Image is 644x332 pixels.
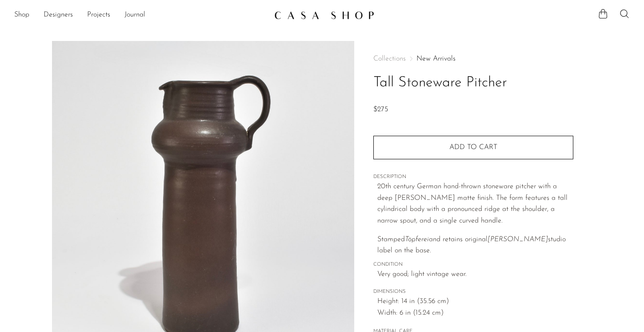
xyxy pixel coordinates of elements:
a: Designers [44,9,73,21]
span: Collections [373,55,406,62]
a: Journal [124,9,145,21]
button: Add to cart [373,136,573,159]
p: 20th century German hand-thrown stoneware pitcher with a deep [PERSON_NAME] matte finish. The for... [377,181,573,227]
em: [PERSON_NAME] [488,236,548,243]
nav: Breadcrumbs [373,55,573,62]
p: Stamped and retains original studio label on the base. [377,234,573,257]
span: CONDITION [373,261,573,269]
span: $275 [373,106,388,113]
span: Very good; light vintage wear. [377,269,573,280]
span: DIMENSIONS [373,288,573,296]
em: Töpferei [405,236,429,243]
a: New Arrivals [416,55,456,62]
nav: Desktop navigation [14,8,267,23]
span: Add to cart [449,144,497,151]
span: DESCRIPTION [373,173,573,181]
h1: Tall Stoneware Pitcher [373,72,573,94]
span: Width: 6 in (15.24 cm) [377,308,573,319]
a: Projects [87,9,110,21]
ul: NEW HEADER MENU [14,8,267,23]
a: Shop [14,9,29,21]
span: Height: 14 in (35.56 cm) [377,296,573,308]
